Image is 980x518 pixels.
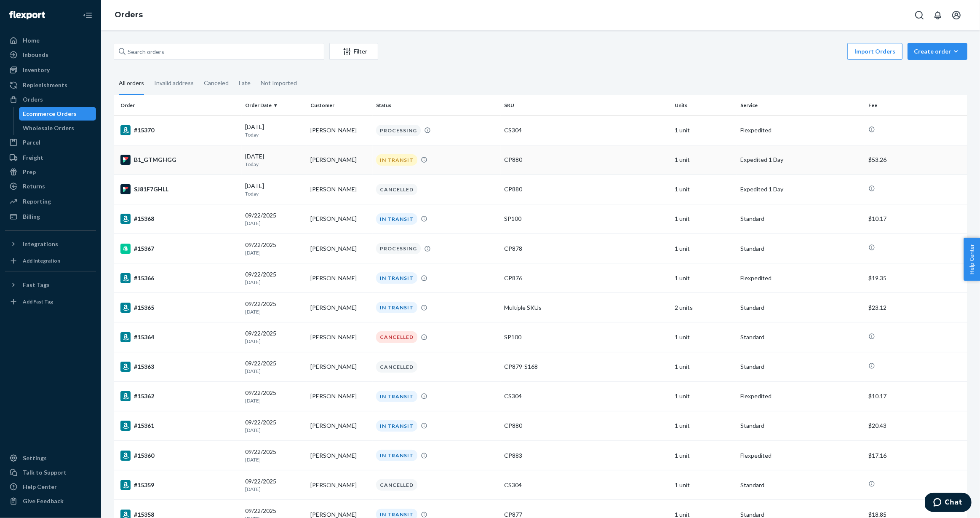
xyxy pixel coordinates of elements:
td: [PERSON_NAME] [307,174,372,204]
th: Order Date [242,95,307,115]
div: Settings [23,454,47,462]
a: Inventory [5,63,96,77]
p: Expedited 1 Day [740,156,862,164]
th: Units [671,95,737,115]
div: Inbounds [23,51,48,59]
td: [PERSON_NAME] [307,381,372,411]
td: [PERSON_NAME] [307,293,372,322]
div: #15367 [120,244,238,254]
p: Flexpedited [740,274,862,282]
div: 09/22/2025 [245,300,304,315]
div: Prep [23,168,36,176]
td: Multiple SKUs [501,293,671,322]
td: 1 unit [671,441,737,470]
td: 1 unit [671,234,737,263]
div: Home [23,36,40,45]
p: Flexpedited [740,451,862,460]
td: 1 unit [671,470,737,500]
div: IN TRANSIT [376,302,417,313]
div: Filter [330,47,378,56]
a: Add Fast Tag [5,295,96,309]
th: Status [373,95,501,115]
a: Home [5,34,96,47]
a: Orders [5,93,96,106]
div: CANCELLED [376,184,417,195]
td: $53.26 [865,145,967,174]
div: SJ81F7GHLL [120,184,238,194]
button: Open Search Box [911,7,928,24]
td: [PERSON_NAME] [307,145,372,174]
td: $10.17 [865,204,967,234]
div: Late [239,72,251,94]
td: [PERSON_NAME] [307,470,372,500]
div: Integrations [23,240,58,248]
div: CS304 [504,481,668,489]
div: CP876 [504,274,668,282]
th: SKU [501,95,671,115]
div: IN TRANSIT [376,272,417,284]
div: #15360 [120,451,238,461]
div: Customer [310,102,369,109]
a: Parcel [5,136,96,149]
a: Reporting [5,195,96,208]
a: Replenishments [5,78,96,92]
div: IN TRANSIT [376,420,417,432]
p: [DATE] [245,427,304,434]
td: 1 unit [671,145,737,174]
iframe: Opens a widget where you can chat to one of our agents [925,493,972,514]
th: Service [737,95,865,115]
p: Standard [740,481,862,489]
button: Import Orders [847,43,903,60]
div: IN TRANSIT [376,450,417,461]
div: Help Center [23,483,57,491]
a: Billing [5,210,96,223]
td: 1 unit [671,263,737,293]
p: [DATE] [245,397,304,404]
div: 09/22/2025 [245,241,304,256]
div: CP880 [504,156,668,164]
p: [DATE] [245,486,304,493]
div: #15362 [120,391,238,401]
div: IN TRANSIT [376,391,417,402]
td: [PERSON_NAME] [307,115,372,145]
button: Filter [329,43,378,60]
div: CANCELLED [376,361,417,373]
div: #15368 [120,214,238,224]
div: Give Feedback [23,497,64,505]
p: Standard [740,303,862,312]
div: Billing [23,212,40,221]
div: CANCELLED [376,479,417,491]
button: Create order [908,43,967,60]
p: Standard [740,362,862,371]
div: Reporting [23,197,51,206]
p: Standard [740,244,862,253]
button: Help Center [964,238,980,281]
div: #15361 [120,421,238,431]
p: [DATE] [245,220,304,227]
p: [DATE] [245,368,304,375]
div: PROCESSING [376,243,421,254]
button: Fast Tags [5,278,96,292]
p: Standard [740,333,862,341]
button: Talk to Support [5,466,96,479]
p: [DATE] [245,338,304,345]
div: 09/22/2025 [245,389,304,404]
div: CP878 [504,244,668,253]
td: [PERSON_NAME] [307,204,372,234]
div: Fast Tags [23,281,50,289]
div: PROCESSING [376,125,421,136]
p: Today [245,161,304,168]
th: Order [114,95,242,115]
p: Today [245,190,304,197]
div: Invalid address [154,72,194,94]
div: CANCELLED [376,331,417,343]
div: #15363 [120,362,238,372]
a: Orders [115,10,143,19]
div: 09/22/2025 [245,448,304,463]
td: [PERSON_NAME] [307,441,372,470]
td: 2 units [671,293,737,322]
div: CP880 [504,185,668,193]
div: 09/22/2025 [245,270,304,286]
